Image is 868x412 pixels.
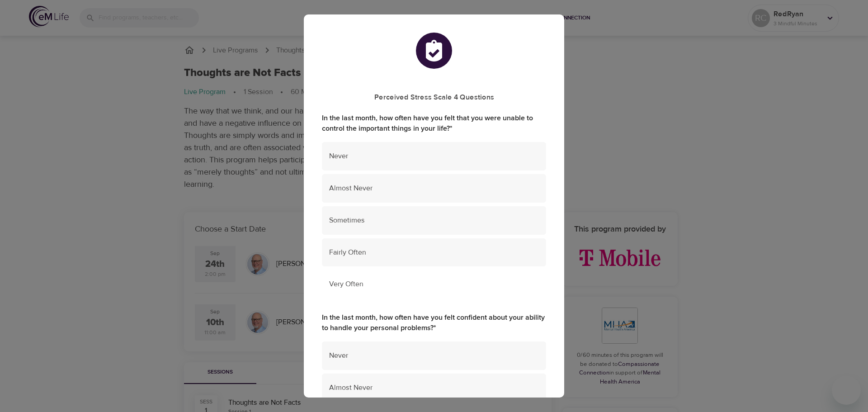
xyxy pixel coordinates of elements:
[329,215,539,226] span: Sometimes
[329,151,539,161] span: Never
[322,93,546,102] h5: Perceived Stress Scale 4 Questions
[329,350,539,361] span: Never
[322,113,546,134] label: In the last month, how often have you felt that you were unable to control the important things i...
[329,383,539,393] span: Almost Never
[329,279,539,289] span: Very Often
[329,183,539,194] span: Almost Never
[322,313,546,333] label: In the last month, how often have you felt confident about your ability to handle your personal p...
[329,247,539,258] span: Fairly Often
